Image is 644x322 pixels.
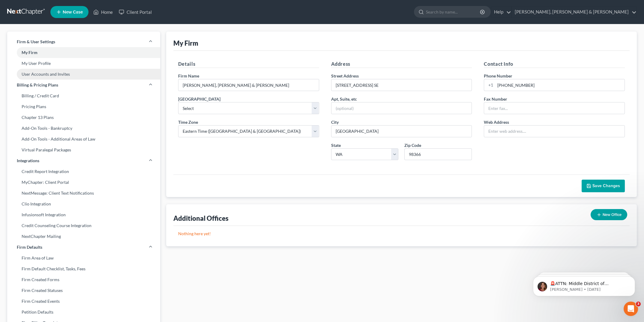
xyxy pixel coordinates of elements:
[7,274,160,285] a: Firm Created Forms
[484,119,509,125] label: Web Address
[7,177,160,188] a: MyChapter: Client Portal
[178,73,199,78] span: Firm Name
[7,69,160,80] a: User Accounts and Invites
[17,39,55,45] span: Firm & User Settings
[591,209,627,220] button: New Office
[524,264,644,306] iframe: Intercom notifications message
[178,119,198,125] label: Time Zone
[636,302,641,306] span: 3
[17,158,39,164] span: Integrations
[331,60,472,68] h5: Address
[7,144,160,155] a: Virtual Paralegal Packages
[484,60,625,68] h5: Contact Info
[331,119,339,125] label: City
[173,214,229,223] div: Additional Offices
[7,209,160,220] a: Infusionsoft Integration
[331,142,341,148] label: State
[484,126,625,137] input: Enter web address....
[7,242,160,253] a: Firm Defaults
[173,39,198,47] div: My Firm
[7,112,160,123] a: Chapter 13 Plans
[178,96,220,102] label: [GEOGRAPHIC_DATA]
[7,123,160,134] a: Add-On Tools - Bankruptcy
[116,7,155,17] a: Client Portal
[404,148,472,160] input: XXXXX
[512,7,637,17] a: [PERSON_NAME], [PERSON_NAME] & [PERSON_NAME]
[7,90,160,101] a: Billing / Credit Card
[178,231,625,237] p: Nothing here yet!
[7,285,160,296] a: Firm Created Statuses
[624,302,638,316] iframe: Intercom live chat
[484,79,495,91] div: +1
[17,82,58,88] span: Billing & Pricing Plans
[63,10,83,14] span: New Case
[404,142,421,148] label: Zip Code
[17,244,42,250] span: Firm Defaults
[495,79,625,91] input: Enter phone...
[7,101,160,112] a: Pricing Plans
[7,134,160,144] a: Add-On Tools - Additional Areas of Law
[426,6,481,17] input: Search by name...
[7,296,160,307] a: Firm Created Events
[7,231,160,242] a: NextChapter Mailing
[90,7,116,17] a: Home
[7,220,160,231] a: Credit Counseling Course Integration
[7,307,160,317] a: Petition Defaults
[331,79,472,91] input: Enter address...
[331,96,357,102] label: Apt, Suite, etc
[331,126,472,137] input: Enter city...
[484,102,625,114] input: Enter fax...
[7,253,160,263] a: Firm Area of Law
[178,79,319,91] input: Enter name...
[7,166,160,177] a: Credit Report Integration
[331,102,472,114] input: (optional)
[7,80,160,90] a: Billing & Pricing Plans
[7,188,160,199] a: NextMessage: Client Text Notifications
[484,96,507,102] label: Fax Number
[7,199,160,209] a: Clio Integration
[7,155,160,166] a: Integrations
[592,183,620,188] span: Save Changes
[491,7,511,17] a: Help
[7,58,160,69] a: My User Profile
[7,263,160,274] a: Firm Default Checklist, Tasks, Fees
[582,180,625,192] button: Save Changes
[7,36,160,47] a: Firm & User Settings
[331,73,359,79] label: Street Address
[178,60,319,68] h5: Details
[7,47,160,58] a: My Firm
[484,73,512,79] label: Phone Number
